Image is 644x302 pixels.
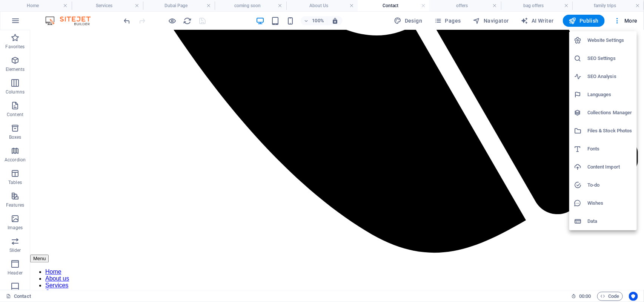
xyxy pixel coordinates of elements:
[587,199,632,208] h6: Wishes
[587,181,632,190] h6: To-do
[587,217,632,226] h6: Data
[587,36,632,45] h6: Website Settings
[587,90,632,99] h6: Languages
[587,72,632,81] h6: SEO Analysis
[587,108,632,117] h6: Collections Manager
[587,162,632,172] h6: Content Import
[587,144,632,153] h6: Fonts
[587,54,632,63] h6: SEO Settings
[587,126,632,135] h6: Files & Stock Photos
